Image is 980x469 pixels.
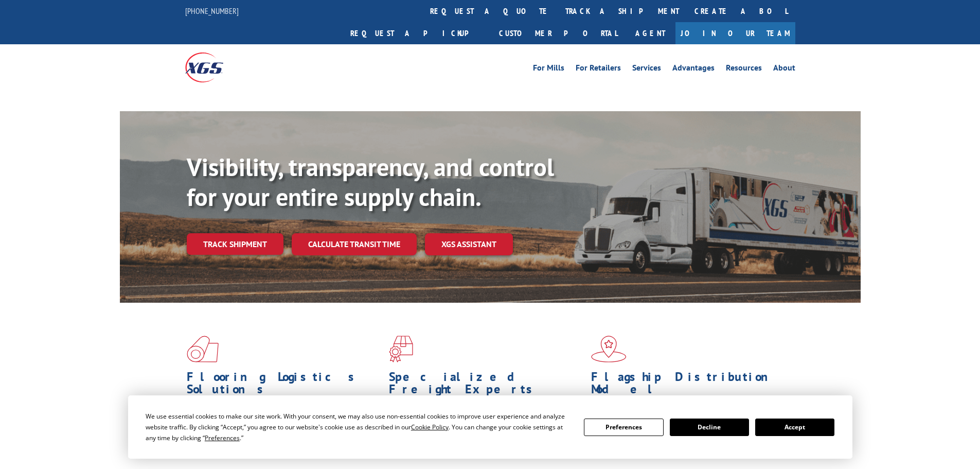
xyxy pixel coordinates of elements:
[185,6,239,16] a: [PHONE_NUMBER]
[146,411,572,443] div: We use essential cookies to make our site work. With your consent, we may also use non-essential ...
[625,22,675,44] a: Agent
[343,22,491,44] a: Request a pickup
[773,64,795,75] a: About
[591,336,627,362] img: xgs-icon-flagship-distribution-model-red
[411,423,449,431] span: Cookie Policy
[187,371,381,401] h1: Flooring Logistics Solutions
[755,419,834,436] button: Accept
[591,371,786,401] h1: Flagship Distribution Model
[389,371,583,401] h1: Specialized Freight Experts
[187,336,219,362] img: xgs-icon-total-supply-chain-intelligence-red
[632,64,661,75] a: Services
[128,395,852,459] div: Cookie Consent Prompt
[205,433,240,442] span: Preferences
[533,64,564,75] a: For Mills
[389,336,413,362] img: xgs-icon-focused-on-flooring-red
[726,64,762,75] a: Resources
[187,151,554,213] b: Visibility, transparency, and control for your entire supply chain.
[425,233,513,255] a: XGS ASSISTANT
[576,64,621,75] a: For Retailers
[491,22,625,44] a: Customer Portal
[675,22,795,44] a: Join Our Team
[672,64,715,75] a: Advantages
[670,419,749,436] button: Decline
[187,233,283,255] a: Track shipment
[292,233,417,255] a: Calculate transit time
[584,419,663,436] button: Preferences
